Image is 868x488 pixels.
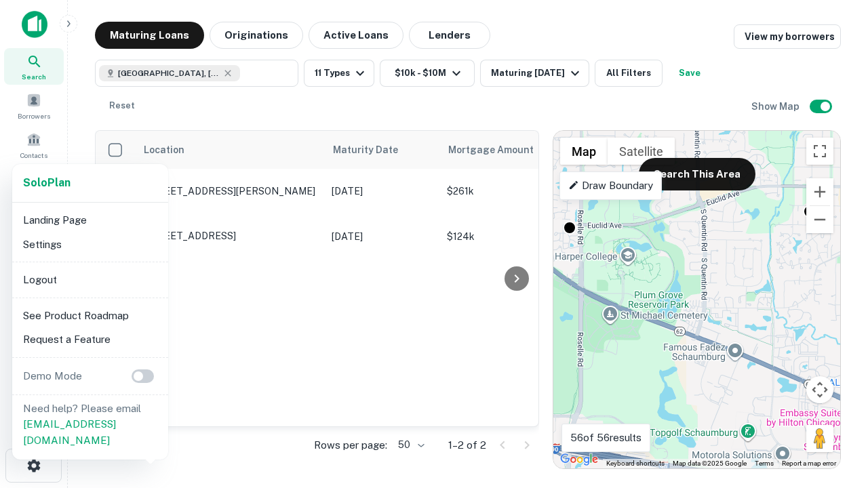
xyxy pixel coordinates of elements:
[23,418,116,446] a: [EMAIL_ADDRESS][DOMAIN_NAME]
[23,175,71,191] a: SoloPlan
[800,336,868,401] iframe: Chat Widget
[23,401,157,449] p: Need help? Please email
[23,176,71,189] strong: Solo Plan
[18,268,163,292] li: Logout
[18,232,163,257] li: Settings
[18,368,87,384] p: Demo Mode
[18,304,163,328] li: See Product Roadmap
[18,208,163,232] li: Landing Page
[18,327,163,352] li: Request a Feature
